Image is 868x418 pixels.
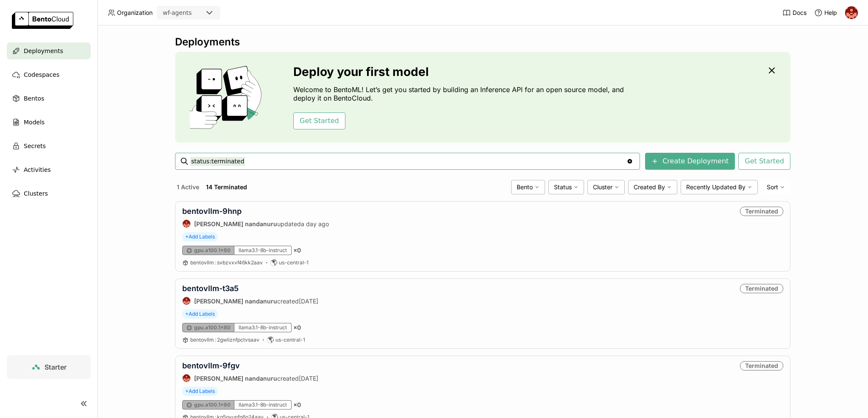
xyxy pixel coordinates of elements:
[7,114,91,131] a: Models
[190,154,626,168] input: Search
[782,8,807,17] a: Docs
[299,297,318,305] span: [DATE]
[204,182,249,193] button: 14 Terminated
[190,337,259,343] a: bentovllm:2gwliznfpctvsaav
[163,8,192,17] div: wf-agents
[738,153,790,170] button: Get Started
[194,324,231,331] span: gpu.a100.1x80
[183,220,190,227] img: prasanth nandanuru
[194,401,231,408] span: gpu.a100.1x80
[7,161,91,178] a: Activities
[192,9,193,17] input: Selected wf-agents.
[194,247,231,254] span: gpu.a100.1x80
[175,36,790,48] div: Deployments
[686,183,746,191] span: Recently Updated By
[190,259,263,266] span: bentovllm svbzvxvf46kk2aav
[190,259,263,266] a: bentovllm:svbzvxvf46kk2aav
[761,180,790,194] div: Sort
[681,180,758,194] div: Recently Updated By
[7,355,91,379] a: Starter
[548,180,584,194] div: Status
[293,324,301,331] span: × 0
[182,65,273,129] img: cover onboarding
[793,9,807,17] span: Docs
[234,246,292,255] div: llama3.1-8b-instruct
[24,141,46,151] span: Secrets
[24,46,63,56] span: Deployments
[194,220,277,227] strong: [PERSON_NAME] nandanuru
[190,337,259,343] span: bentovllm 2gwliznfpctvsaav
[175,182,201,193] button: 1 Active
[279,259,309,266] span: us-central-1
[215,337,216,343] span: :
[194,375,277,382] strong: [PERSON_NAME] nandanuru
[740,361,783,370] div: Terminated
[24,188,48,199] span: Clusters
[7,42,91,59] a: Deployments
[194,297,277,305] strong: [PERSON_NAME] nandanuru
[511,180,545,194] div: Bento
[293,112,345,129] button: Get Started
[45,363,67,371] span: Starter
[275,337,305,343] span: us-central-1
[182,361,240,370] a: bentovllm-9fgv
[183,374,190,382] img: prasanth nandanuru
[182,297,318,305] div: created
[234,400,292,410] div: llama3.1-8b-instruct
[182,207,242,216] a: bentovllm-9hnp
[845,6,858,19] img: prasanth nandanuru
[7,185,91,202] a: Clusters
[24,70,59,80] span: Codespaces
[182,219,329,228] div: updated
[293,401,301,409] span: × 0
[299,375,318,382] span: [DATE]
[293,65,628,79] h3: Deploy your first model
[182,374,318,382] div: created
[24,117,45,127] span: Models
[645,153,735,170] button: Create Deployment
[628,180,677,194] div: Created By
[7,137,91,154] a: Secrets
[182,232,218,241] span: +Add Labels
[182,387,218,396] span: +Add Labels
[587,180,625,194] div: Cluster
[554,183,572,191] span: Status
[767,183,778,191] span: Sort
[117,9,153,17] span: Organization
[182,284,239,293] a: bentovllm-t3a5
[7,90,91,107] a: Bentos
[234,323,292,332] div: llama3.1-8b-instruct
[293,247,301,254] span: × 0
[7,66,91,83] a: Codespaces
[824,9,837,17] span: Help
[517,183,533,191] span: Bento
[740,207,783,216] div: Terminated
[740,284,783,293] div: Terminated
[12,12,73,29] img: logo
[293,85,628,102] p: Welcome to BentoML! Let’s get you started by building an Inference API for an open source model, ...
[626,158,633,165] svg: Clear value
[215,259,216,266] span: :
[24,165,51,175] span: Activities
[182,309,218,319] span: +Add Labels
[593,183,612,191] span: Cluster
[814,8,837,17] div: Help
[183,297,190,305] img: prasanth nandanuru
[634,183,665,191] span: Created By
[301,220,329,227] span: a day ago
[24,93,44,104] span: Bentos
